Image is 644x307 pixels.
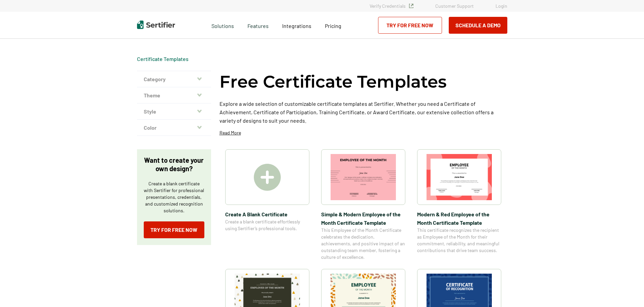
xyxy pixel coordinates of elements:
[496,3,507,9] a: Login
[137,120,211,136] button: Color
[137,71,211,87] button: Category
[321,227,405,260] span: This Employee of the Month Certificate celebrates the dedication, achievements, and positive impa...
[219,129,241,136] p: Read More
[225,218,309,232] span: Create a blank certificate effortlessly using Sertifier’s professional tools.
[417,149,501,260] a: Modern & Red Employee of the Month Certificate TemplateModern & Red Employee of the Month Certifi...
[219,99,507,125] p: Explore a wide selection of customizable certificate templates at Sertifier. Whether you need a C...
[325,23,341,29] span: Pricing
[144,221,204,238] a: Try for Free Now
[247,21,269,29] span: Features
[144,156,204,173] p: Want to create your own design?
[282,23,311,29] span: Integrations
[137,56,189,62] a: Certificate Templates
[331,154,396,200] img: Simple & Modern Employee of the Month Certificate Template
[325,21,341,29] a: Pricing
[137,56,189,62] div: Breadcrumb
[378,17,442,34] a: Try for Free Now
[370,3,413,9] a: Verify Credentials
[427,154,492,200] img: Modern & Red Employee of the Month Certificate Template
[137,103,211,120] button: Style
[254,164,281,191] img: Create A Blank Certificate
[144,180,204,214] p: Create a blank certificate with Sertifier for professional presentations, credentials, and custom...
[282,21,311,29] a: Integrations
[435,3,474,9] a: Customer Support
[219,71,447,93] h1: Free Certificate Templates
[321,210,405,227] span: Simple & Modern Employee of the Month Certificate Template
[321,149,405,260] a: Simple & Modern Employee of the Month Certificate TemplateSimple & Modern Employee of the Month C...
[417,227,501,254] span: This certificate recognizes the recipient as Employee of the Month for their commitment, reliabil...
[211,21,234,29] span: Solutions
[225,210,309,218] span: Create A Blank Certificate
[137,21,175,29] img: Sertifier | Digital Credentialing Platform
[409,4,413,8] img: Verified
[417,210,501,227] span: Modern & Red Employee of the Month Certificate Template
[137,87,211,103] button: Theme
